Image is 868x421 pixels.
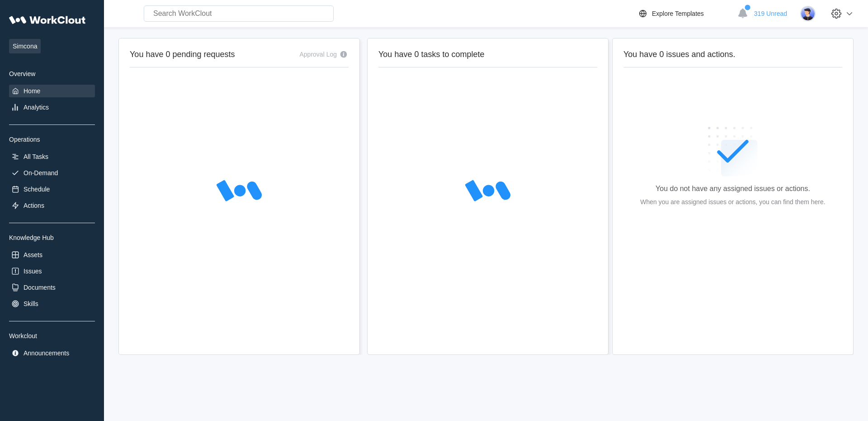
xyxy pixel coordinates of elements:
h2: You have 0 pending requests [130,49,235,60]
a: Skills [9,297,95,310]
input: Search WorkClout [144,5,334,22]
span: 319 Unread [754,10,787,17]
div: Analytics [24,104,49,111]
div: Assets [24,251,42,258]
a: Explore Templates [637,8,733,19]
div: Documents [24,284,56,291]
div: Announcements [24,349,69,357]
div: When you are assigned issues or actions, you can find them here. [640,196,825,208]
div: Skills [24,300,38,307]
div: You do not have any assigned issues or actions. [656,185,810,193]
span: Simcona [9,39,41,53]
div: Workclout [9,332,95,340]
div: On-Demand [24,169,58,177]
a: Assets [9,249,95,261]
a: Schedule [9,183,95,196]
div: Operations [9,136,95,143]
div: Overview [9,70,95,77]
a: Announcements [9,347,95,359]
div: Issues [24,268,42,275]
div: Approval Log [299,51,337,58]
a: Documents [9,281,95,294]
div: All Tasks [24,153,48,160]
a: All Tasks [9,150,95,163]
div: Knowledge Hub [9,234,95,241]
div: Explore Templates [652,10,704,17]
div: Actions [24,202,44,209]
div: Home [24,87,40,95]
a: Analytics [9,101,95,114]
a: Actions [9,199,95,212]
a: On-Demand [9,167,95,179]
a: Issues [9,265,95,277]
div: Schedule [24,186,50,193]
h2: You have 0 issues and actions. [623,49,842,60]
h2: You have 0 tasks to complete [378,49,597,60]
img: user-5.png [800,6,816,21]
a: Home [9,85,95,97]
